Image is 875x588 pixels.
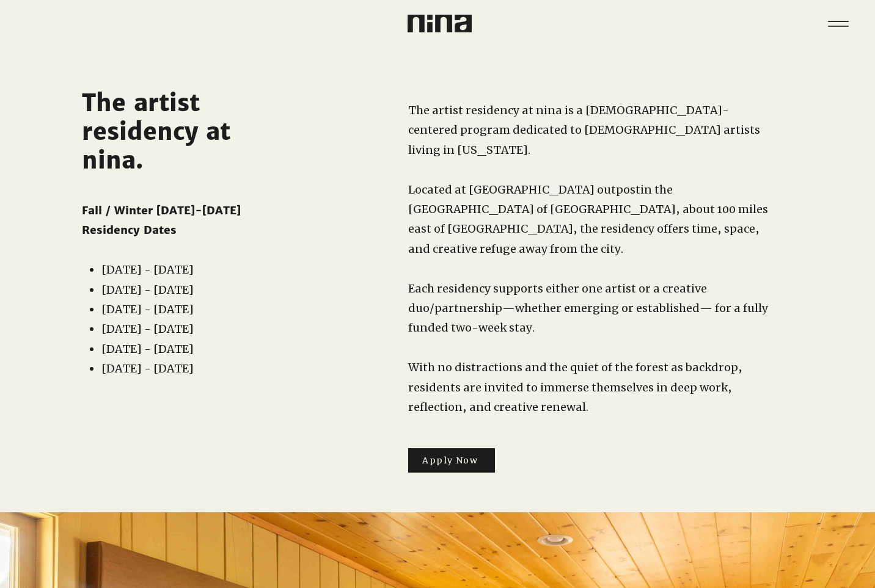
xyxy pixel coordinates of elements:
span: [DATE] - [DATE] [101,361,194,376]
span: Located at [GEOGRAPHIC_DATA] outpost [408,183,640,197]
span: [DATE] - [DATE] [101,342,194,356]
span: [DATE] - [DATE] [101,283,194,297]
span: The artist residency at nina is a [DEMOGRAPHIC_DATA]-centered program dedicated to [DEMOGRAPHIC_D... [408,103,760,157]
nav: Site [819,5,857,42]
span: Each residency supports either one artist or a creative duo/partnership—whether emerging or estab... [408,281,768,335]
a: Apply Now [408,448,495,473]
span: With no distractions and the quiet of the forest as backdrop, residents are invited to immerse th... [408,360,742,414]
span: Fall / Winter [DATE]-[DATE] Residency Dates [82,203,241,237]
span: [DATE] - [DATE] [101,263,194,277]
span: Apply Now [422,455,478,466]
span: in the [GEOGRAPHIC_DATA] of [GEOGRAPHIC_DATA], about 100 miles east of [GEOGRAPHIC_DATA], the res... [408,183,768,256]
img: Nina Logo CMYK_Charcoal.png [408,15,472,32]
span: [DATE] - [DATE] [101,322,194,336]
span: [DATE] - [DATE] [101,302,194,316]
button: Menu [819,5,857,42]
span: The artist residency at nina. [82,89,230,175]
